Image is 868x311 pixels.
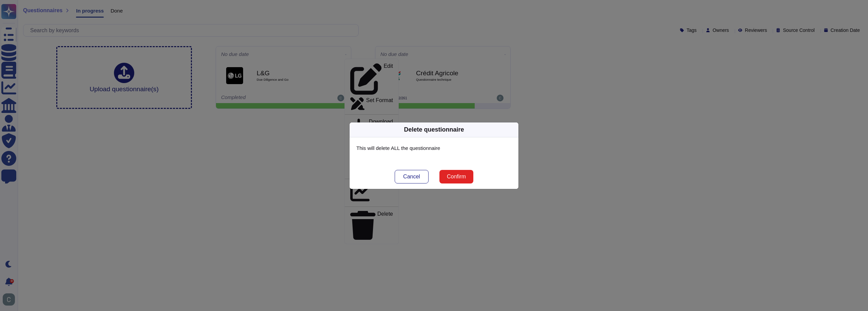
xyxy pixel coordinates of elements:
span: Confirm [447,174,466,179]
p: This will delete ALL the questionnaire [356,144,512,152]
span: Cancel [403,174,420,179]
button: Confirm [439,170,473,183]
button: Cancel [395,170,429,183]
div: Delete questionnaire [404,125,464,134]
